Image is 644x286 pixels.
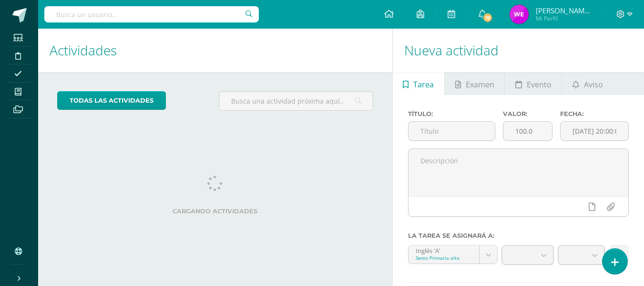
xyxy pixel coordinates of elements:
[560,110,629,117] label: Fecha:
[445,72,504,95] a: Examen
[408,110,496,117] label: Título:
[503,110,552,117] label: Valor:
[562,72,613,95] a: Aviso
[505,72,562,95] a: Evento
[413,73,434,96] span: Tarea
[536,6,593,15] span: [PERSON_NAME] de [PERSON_NAME]
[536,14,593,22] span: Mi Perfil
[466,73,494,96] span: Examen
[219,92,372,110] input: Busca una actividad próxima aquí...
[510,5,529,24] img: ab30f28164eb0b6ad206bfa59284e1f6.png
[50,29,381,72] h1: Actividades
[44,6,259,22] input: Busca un usuario...
[503,122,552,140] input: Puntos máximos
[409,245,497,264] a: Inglés 'A'Sexto Primaria alta
[408,232,629,239] label: La tarea se asignará a:
[409,122,495,140] input: Título
[416,245,472,254] div: Inglés 'A'
[561,122,628,140] input: Fecha de entrega
[416,254,472,261] div: Sexto Primaria alta
[584,73,603,96] span: Aviso
[527,73,552,96] span: Evento
[482,12,493,23] span: 19
[393,72,444,95] a: Tarea
[57,91,166,110] a: todas las Actividades
[57,208,373,215] label: Cargando actividades
[404,29,633,72] h1: Nueva actividad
